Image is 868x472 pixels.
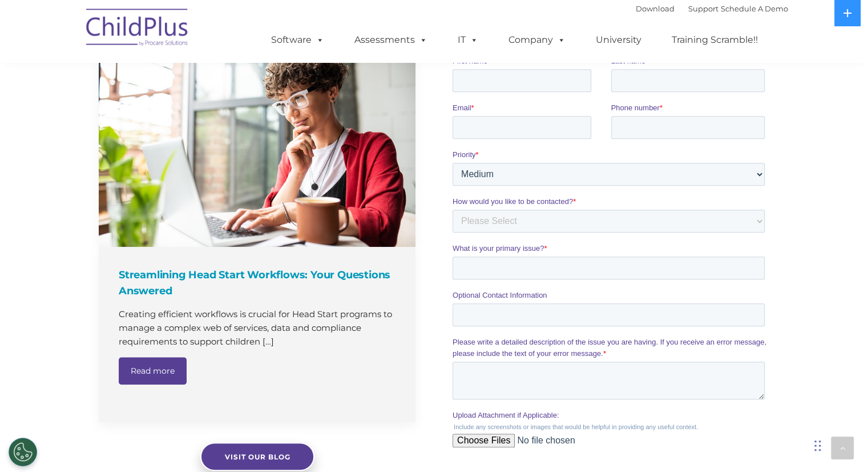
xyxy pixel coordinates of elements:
[584,29,653,51] a: University
[497,29,577,51] a: Company
[721,4,788,13] a: Schedule A Demo
[119,357,187,385] a: Read more
[224,453,290,461] span: Visit our blog
[814,429,821,463] div: Drag
[660,29,769,51] a: Training Scramble!!
[811,417,868,472] iframe: Chat Widget
[119,267,398,299] h4: Streamlining Head Start Workflows: Your Questions Answered
[200,442,314,471] a: Visit our blog
[636,4,788,13] font: |
[343,29,439,51] a: Assessments
[119,307,398,349] p: Creating efficient workflows is crucial for Head Start programs to manage a complex web of servic...
[636,4,675,13] a: Download
[80,1,195,58] img: ChildPlus by Procare Solutions
[688,4,718,13] a: Support
[260,29,336,51] a: Software
[446,29,490,51] a: IT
